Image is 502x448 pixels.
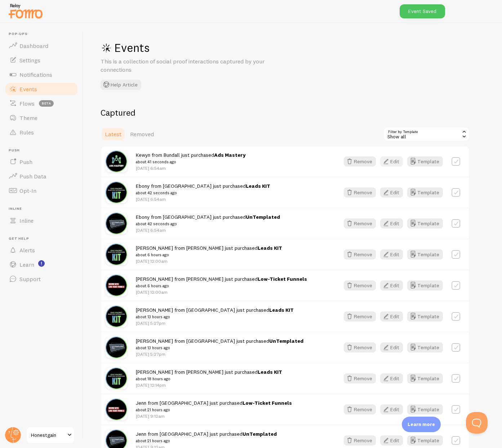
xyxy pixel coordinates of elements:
[380,342,403,352] button: Edit
[344,311,376,321] button: Remove
[136,152,246,165] span: Kewyn from Bundall just purchased
[26,426,75,444] a: Honestgain
[4,111,79,125] a: Theme
[19,275,41,283] span: Support
[344,249,376,260] button: Remove
[380,156,403,167] button: Edit
[269,338,303,344] a: UnTemplated
[380,249,407,260] a: Edit
[258,369,282,375] a: Leads KIT
[39,100,54,107] span: beta
[380,249,403,260] button: Edit
[380,218,407,229] a: Edit
[126,127,158,141] a: Removed
[383,127,470,141] div: Show all
[19,129,34,136] span: Rules
[19,173,46,180] span: Push Data
[4,39,79,53] a: Dashboard
[380,280,403,290] button: Edit
[106,244,127,265] img: 9mZHSrDrQmyWCXHbPp9u
[380,187,403,198] button: Edit
[344,404,376,414] button: Remove
[407,249,443,260] button: Template
[19,261,34,268] span: Learn
[106,306,127,327] img: 9mZHSrDrQmyWCXHbPp9u
[136,252,282,258] small: about 6 hours ago
[407,373,443,383] button: Template
[344,218,376,229] button: Remove
[136,283,307,289] small: about 6 hours ago
[136,369,282,382] span: [PERSON_NAME] from [PERSON_NAME] just purchased
[407,280,443,290] button: Template
[4,243,79,257] a: Alerts
[407,218,443,229] button: Template
[407,435,443,445] button: Template
[136,376,282,382] small: about 18 hours ago
[344,156,376,167] button: Remove
[8,2,44,20] img: fomo-relay-logo-orange.svg
[380,404,407,414] a: Edit
[106,275,127,296] img: BwzvrzI3R4T7Qy2wrXwL
[4,213,79,228] a: Inline
[19,217,34,224] span: Inline
[380,342,407,352] a: Edit
[9,236,79,241] span: Get Help
[106,151,127,172] img: ECdEJcLBQ9i7RWpDWCgX
[136,307,294,320] span: [PERSON_NAME] from [GEOGRAPHIC_DATA] just purchased
[4,183,79,198] a: Opt-In
[101,107,470,118] h2: Captured
[407,404,443,414] button: Template
[380,218,403,229] button: Edit
[380,311,407,321] a: Edit
[136,227,280,233] p: [DATE] 6:54am
[246,214,280,220] a: UnTemplated
[344,435,376,445] button: Remove
[407,187,443,198] a: Template
[19,85,37,93] span: Events
[136,258,282,264] p: [DATE] 12:00am
[380,373,403,383] button: Edit
[19,247,35,254] span: Alerts
[4,155,79,169] a: Push
[4,169,79,183] a: Push Data
[9,32,79,36] span: Pop-ups
[106,182,127,203] img: 9mZHSrDrQmyWCXHbPp9u
[136,165,246,171] p: [DATE] 6:54am
[106,337,127,358] img: MOyHSvZ6RTW1x2v0y95t
[243,431,277,437] a: UnTemplated
[214,152,246,158] a: Ads Mastery
[380,404,403,414] button: Edit
[269,307,294,313] a: Leads KIT
[402,417,441,432] div: Learn more
[380,435,403,445] button: Edit
[408,421,435,428] p: Learn more
[136,345,303,351] small: about 13 hours ago
[4,272,79,286] a: Support
[101,127,126,141] a: Latest
[136,382,282,388] p: [DATE] 12:14pm
[4,96,79,111] a: Flows beta
[136,196,270,202] p: [DATE] 6:54am
[407,342,443,352] a: Template
[344,373,376,383] button: Remove
[19,57,40,64] span: Settings
[136,214,280,227] span: Ebony from [GEOGRAPHIC_DATA] just purchased
[407,156,443,167] button: Template
[9,207,79,211] span: Inline
[4,257,79,272] a: Learn
[106,399,127,420] img: BwzvrzI3R4T7Qy2wrXwL
[9,148,79,153] span: Push
[400,4,445,18] div: Event Saved
[136,413,292,419] p: [DATE] 9:12am
[19,158,32,165] span: Push
[136,314,294,320] small: about 13 hours ago
[380,373,407,383] a: Edit
[344,342,376,352] button: Remove
[19,42,48,49] span: Dashboard
[136,190,270,196] small: about 42 seconds ago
